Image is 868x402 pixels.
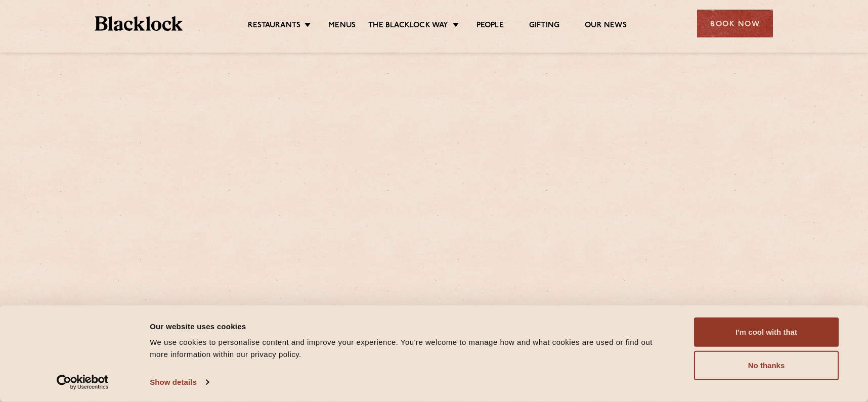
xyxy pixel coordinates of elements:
[150,336,671,361] div: We use cookies to personalise content and improve your experience. You're welcome to manage how a...
[476,21,504,32] a: People
[150,320,671,332] div: Our website uses cookies
[328,21,356,32] a: Menus
[697,10,773,37] div: Book Now
[150,375,208,390] a: Show details
[694,351,839,380] button: No thanks
[585,21,627,32] a: Our News
[95,16,183,31] img: BL_Textured_Logo-footer-cropped.svg
[38,375,127,390] a: Usercentrics Cookiebot - opens in a new window
[694,318,839,347] button: I'm cool with that
[529,21,559,32] a: Gifting
[248,21,300,32] a: Restaurants
[368,21,448,32] a: The Blacklock Way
